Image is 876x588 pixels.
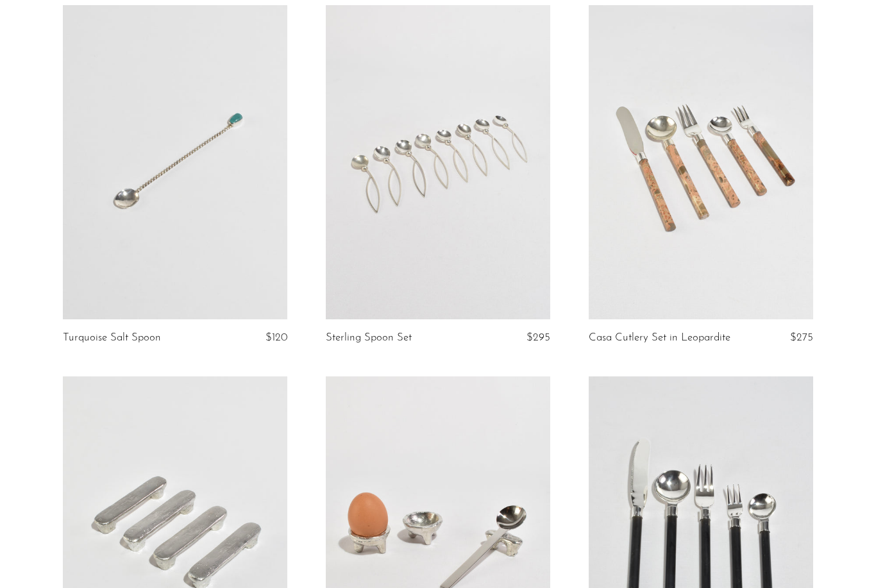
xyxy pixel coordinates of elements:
[63,332,161,344] a: Turquoise Salt Spoon
[326,332,412,344] a: Sterling Spoon Set
[589,332,730,344] a: Casa Cutlery Set in Leopardite
[790,332,813,343] span: $275
[265,332,287,343] span: $120
[526,332,550,343] span: $295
